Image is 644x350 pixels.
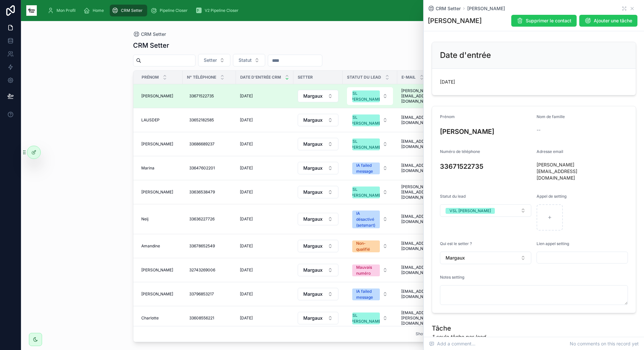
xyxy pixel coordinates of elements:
a: Select Button [297,186,339,199]
span: [DATE] [240,189,253,195]
a: Charlotte [141,315,179,321]
a: CRM Setter [133,31,166,37]
a: Select Button [297,89,339,103]
div: scrollable content [42,3,618,18]
span: Charlotte [141,315,159,321]
span: 33796853217 [189,291,214,297]
a: 33796853217 [187,289,232,299]
a: 33636538479 [187,187,232,197]
a: Select Button [347,309,393,327]
span: 33671522735 [189,93,214,99]
a: Select Button [297,287,339,301]
a: [PERSON_NAME] [141,93,179,99]
span: [PERSON_NAME] [141,93,173,99]
span: [DATE] [240,165,253,171]
a: CRM Setter [110,5,147,16]
span: Statut du lead [440,194,466,199]
button: Select Button [347,309,393,327]
span: Supprimer le contact [526,17,571,24]
button: Select Button [347,87,393,105]
button: Select Button [347,159,393,177]
button: Select Button [347,261,393,279]
span: Amandine [141,243,160,249]
span: Adresse email [537,149,563,154]
a: Select Button [347,135,393,153]
span: Showing 2505 of 2505 results [416,332,471,337]
span: Margaux [303,315,323,321]
span: CRM Setter [141,31,166,37]
a: [EMAIL_ADDRESS][DOMAIN_NAME] [401,289,460,299]
span: 33636227726 [189,216,215,222]
a: Marina [141,165,179,171]
span: [EMAIL_ADDRESS][DOMAIN_NAME] [401,115,460,125]
span: [DATE] [240,243,253,249]
a: Home [81,5,108,16]
a: CRM Setter [428,5,461,12]
a: [EMAIL_ADDRESS][PERSON_NAME][DOMAIN_NAME] [401,310,460,326]
span: Nom de famille [537,114,565,119]
a: [EMAIL_ADDRESS][DOMAIN_NAME] [401,241,460,251]
div: VSL [PERSON_NAME] [350,138,382,150]
a: 33671522735 [187,91,232,101]
span: [PERSON_NAME][EMAIL_ADDRESS][DOMAIN_NAME] [401,184,460,200]
a: Select Button [347,111,393,129]
a: [PERSON_NAME] [141,291,179,297]
span: CRM Setter [436,5,461,12]
button: Select Button [298,138,338,150]
span: Margaux [303,117,323,123]
span: E-mail [402,75,416,80]
h3: 33671522735 [440,162,531,171]
span: Prénom [440,114,455,119]
span: 33678652549 [189,243,215,249]
h3: [PERSON_NAME] [440,127,531,137]
span: [PERSON_NAME] [141,291,173,297]
a: Amandine [141,243,179,249]
span: No comments on this record yet [570,340,639,347]
a: Select Button [347,237,393,255]
a: [EMAIL_ADDRESS][DOMAIN_NAME] [401,139,460,149]
span: [DATE] [240,291,253,297]
span: Ajouter une tâche [594,17,632,24]
a: [DATE] [240,141,289,147]
a: Select Button [347,261,393,279]
a: Select Button [347,87,393,105]
a: [EMAIL_ADDRESS][DOMAIN_NAME] [401,214,460,224]
span: 33652182585 [189,117,214,123]
button: Select Button [440,252,531,264]
img: App logo [26,5,37,16]
span: Margaux [303,243,323,249]
a: Select Button [297,162,339,175]
span: Prénom [142,75,159,80]
a: 33652182585 [187,115,232,125]
a: 33636227726 [187,214,232,224]
a: Neij [141,216,179,222]
span: Margaux [446,255,465,261]
a: Select Button [347,183,393,201]
a: Select Button [297,213,339,226]
a: 32743269006 [187,265,232,275]
span: Margaux [303,267,323,273]
span: CRM Setter [121,8,143,13]
a: [EMAIL_ADDRESS][DOMAIN_NAME] [401,265,460,275]
div: VSL [PERSON_NAME] [350,114,382,126]
span: Date d'entrée CRM [240,75,281,80]
a: 33678652549 [187,241,232,251]
a: 33647602201 [187,163,232,173]
span: Margaux [303,141,323,147]
a: Select Button [297,113,339,127]
h1: CRM Setter [133,41,169,50]
div: VSL [PERSON_NAME] [350,90,382,102]
span: -- [537,127,540,133]
a: [PERSON_NAME][EMAIL_ADDRESS][DOMAIN_NAME] [401,88,460,104]
div: IA failed message [356,162,376,174]
span: Numéro de téléphone [440,149,480,154]
a: [PERSON_NAME] [467,5,505,12]
button: Select Button [347,183,393,201]
div: Non-qualifié [356,240,376,252]
span: [DATE] [240,93,253,99]
button: Select Button [298,312,338,324]
a: [DATE] [240,267,289,273]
